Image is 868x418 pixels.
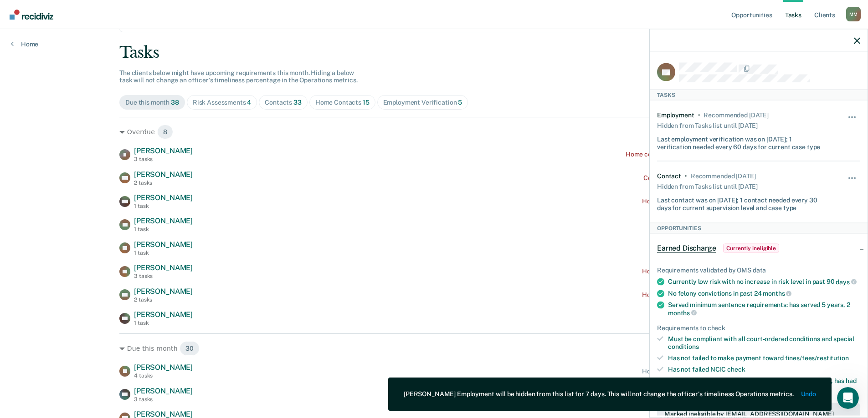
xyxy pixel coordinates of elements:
div: Home contact recommended [DATE] [642,368,749,375]
div: 3 tasks [134,273,193,279]
div: Home contact recommended a month ago [626,151,749,158]
button: Profile dropdown button [846,7,861,21]
div: Hidden from Tasks list until [DATE] [657,180,758,193]
div: [PERSON_NAME] Employment will be hidden from this list for 7 days. This will not change the offic... [404,390,794,398]
div: Contact recommended a month ago [643,174,749,182]
span: 4 [247,99,251,106]
div: Tasks [650,89,868,100]
div: Contact [657,172,681,180]
span: [PERSON_NAME] [134,193,193,202]
div: Has not failed to make payment toward [668,354,860,362]
div: Must be compliant with all court-ordered conditions and special [668,335,860,351]
span: The clients below might have upcoming requirements this month. Hiding a below task will not chang... [119,69,358,84]
span: 38 [171,99,179,106]
div: Home contact recommended [DATE] [642,197,749,205]
div: If relevant based on client history and officer discretion, has had a negative UA within the past 90 [668,377,860,392]
div: No felony convictions in past 24 [668,289,860,297]
div: Last employment verification was on [DATE]; 1 verification needed every 60 days for current case ... [657,131,827,151]
span: [PERSON_NAME] [134,240,193,249]
div: M M [846,7,861,21]
span: conditions [668,343,699,350]
div: 3 tasks [134,396,193,403]
div: 1 task [134,226,193,232]
div: 2 tasks [134,297,193,303]
span: fines/fees/restitution [785,354,849,361]
div: Home Contacts [315,99,370,106]
div: Home contact recommended [DATE] [642,267,749,275]
div: Hidden from Tasks list until [DATE] [657,119,758,131]
span: 15 [363,99,370,106]
span: months [668,309,697,316]
div: • [698,111,700,119]
a: Home [11,40,38,48]
div: Earned DischargeCurrently ineligible [650,234,868,263]
span: [PERSON_NAME] [134,363,193,372]
span: [PERSON_NAME] [134,263,193,272]
div: Currently low risk with no increase in risk level in past 90 [668,277,860,286]
button: Undo [801,390,816,398]
span: Currently ineligible [723,244,779,253]
div: 4 tasks [134,373,193,379]
div: Due this month [119,341,749,356]
span: [PERSON_NAME] [134,146,193,155]
div: Served minimum sentence requirements: has served 5 years, 2 [668,301,860,317]
span: days [836,278,856,285]
div: Tasks [119,43,749,62]
img: Recidiviz [10,10,53,20]
div: Last contact was on [DATE]; 1 contact needed every 30 days for current supervision level and case... [657,193,827,212]
div: 1 task [134,320,193,326]
span: months [763,290,791,297]
span: check [727,365,745,373]
div: 2 tasks [134,180,193,186]
span: [PERSON_NAME] [134,310,193,319]
span: 8 [157,125,173,139]
span: Earned Discharge [657,244,716,253]
div: Overdue [119,125,749,139]
div: Has not failed NCIC [668,365,860,373]
div: Risk Assessments [193,99,252,106]
div: Requirements to check [657,324,860,332]
div: Employment [657,111,694,119]
span: [PERSON_NAME] [134,287,193,296]
span: [PERSON_NAME] [134,170,193,179]
div: 1 task [134,250,193,256]
div: Recommended 6 days ago [704,111,768,119]
div: Recommended in 16 days [691,172,755,180]
div: Due this month [125,99,179,106]
span: 30 [180,341,200,356]
div: 1 task [134,203,193,209]
div: Opportunities [650,222,868,233]
div: Requirements validated by OMS data [657,267,860,274]
div: • [685,172,687,180]
div: Contacts [265,99,302,106]
iframe: Intercom live chat [837,387,859,409]
div: 3 tasks [134,156,193,162]
div: Home contact recommended [DATE] [642,291,749,299]
span: [PERSON_NAME] [134,387,193,395]
div: Employment Verification [383,99,462,106]
span: [PERSON_NAME] [134,217,193,225]
span: 33 [293,99,302,106]
span: 5 [458,99,462,106]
